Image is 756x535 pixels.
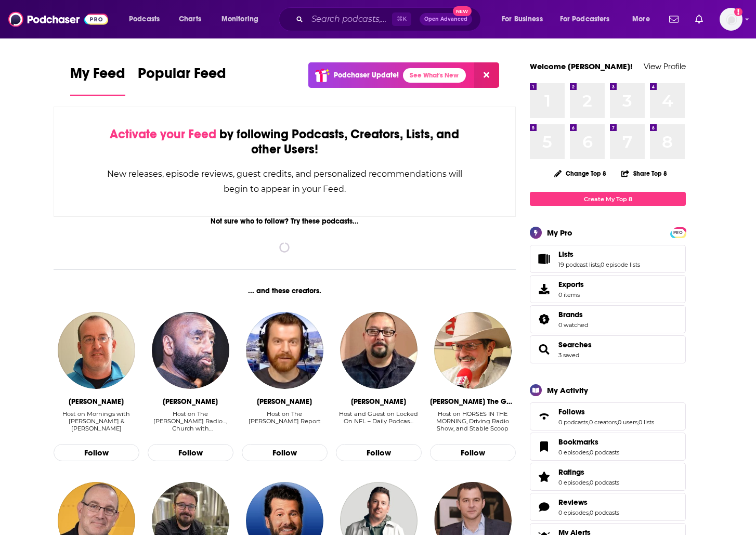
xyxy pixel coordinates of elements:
a: 0 lists [638,419,654,426]
span: Popular Feed [138,64,226,88]
span: ⌘ K [392,12,411,26]
button: open menu [553,11,625,28]
span: , [588,419,589,426]
span: New [453,6,472,16]
span: , [589,449,590,456]
img: Eli Savoie [58,312,135,389]
span: , [637,419,638,426]
span: Bookmarks [558,437,598,447]
a: See What's New [403,68,466,83]
p: Podchaser Update! [334,71,399,80]
span: 0 items [558,291,584,298]
span: Searches [558,340,592,349]
a: Show notifications dropdown [665,10,683,28]
img: User Profile [720,8,742,31]
a: 0 podcasts [590,509,619,516]
a: 0 podcasts [590,449,619,456]
span: For Podcasters [560,12,610,27]
span: , [589,479,590,486]
a: 0 podcasts [558,419,588,426]
div: Not sure who to follow? Try these podcasts... [54,217,516,226]
a: Create My Top 8 [530,192,686,206]
a: Searches [533,342,554,357]
span: Exports [558,280,584,289]
div: David Harrison [351,397,406,406]
div: Host and Guest on Locked On NFL – Daily Podcas… [336,410,422,433]
button: Share Top 8 [621,163,668,184]
img: Jesse Lee Peterson [152,312,229,389]
a: Bookmarks [533,439,554,454]
a: 0 podcasts [590,479,619,486]
span: Reviews [558,498,588,507]
span: Lists [558,250,573,259]
span: My Feed [70,64,125,88]
a: View Profile [644,61,686,71]
button: open menu [494,11,556,28]
a: Bookmarks [558,437,619,447]
span: Brands [530,305,686,333]
span: Follows [558,407,585,416]
a: 0 episodes [558,479,589,486]
a: Brands [558,310,588,319]
button: open menu [214,11,272,28]
div: Eli Savoie [69,397,124,406]
span: , [617,419,618,426]
span: Reviews [530,493,686,521]
span: Logged in as traviswinkler [720,8,742,31]
span: Podcasts [129,12,160,27]
span: Charts [179,12,201,27]
img: Podchaser - Follow, Share and Rate Podcasts [8,9,108,29]
span: Brands [558,310,583,319]
a: James Anton Hake [246,312,323,389]
svg: Add a profile image [734,8,742,16]
div: James Anton Hake [257,397,312,406]
span: Exports [533,282,554,296]
a: 0 creators [589,419,617,426]
span: Searches [530,335,686,363]
button: open menu [625,11,663,28]
a: 0 episode lists [601,261,640,268]
button: Follow [430,444,516,462]
span: Activate your Feed [110,126,216,142]
div: Host and Guest on Locked On NFL – Daily Podcas… [336,410,422,425]
div: Glenn The Geek [430,397,516,406]
button: Open AdvancedNew [420,13,472,25]
button: Follow [54,444,139,462]
a: My Feed [70,64,125,96]
div: Search podcasts, credits, & more... [289,7,491,31]
div: Host on The [PERSON_NAME] Radio…, Church with [PERSON_NAME], JLP Highlights, and The Fallen State TV [148,410,233,432]
a: Lists [533,252,554,266]
span: Ratings [530,463,686,491]
span: Ratings [558,467,584,477]
div: Host on Mornings with Greg & Eli [54,410,139,433]
span: For Business [502,12,543,27]
div: ... and these creators. [54,286,516,295]
button: Change Top 8 [548,167,612,180]
div: Host on The [PERSON_NAME] Report [242,410,328,425]
span: Bookmarks [530,433,686,461]
a: PRO [672,228,684,236]
a: 0 watched [558,321,588,329]
input: Search podcasts, credits, & more... [307,11,392,28]
div: by following Podcasts, Creators, Lists, and other Users! [106,127,463,157]
a: Lists [558,250,640,259]
a: Brands [533,312,554,327]
button: Follow [242,444,328,462]
div: Host on The Jesse Lee Peterson Radio…, Church with Jesse Lee Peterson, JLP Highlights, and The Fa... [148,410,233,433]
span: PRO [672,229,684,237]
span: , [589,509,590,516]
img: Glenn The Geek [434,312,511,389]
span: Monitoring [221,12,258,27]
a: 0 episodes [558,449,589,456]
span: Open Advanced [424,17,467,22]
a: 3 saved [558,351,579,359]
a: 0 users [618,419,637,426]
a: Ratings [533,469,554,484]
a: Ratings [558,467,619,477]
img: David Harrison [340,312,417,389]
a: Reviews [533,500,554,514]
button: Follow [148,444,233,462]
